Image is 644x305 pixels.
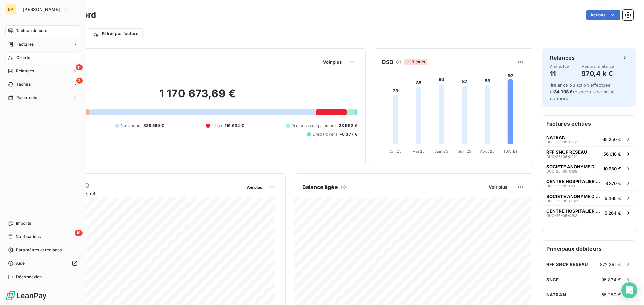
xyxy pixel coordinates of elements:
span: Imports [16,220,31,226]
span: Voir plus [246,185,262,190]
span: 2 [76,78,83,84]
a: Aide [5,258,80,269]
button: CENTRE HOSPITALIER DE [GEOGRAPHIC_DATA]DUC-25-05-01818 370 € [542,176,636,190]
span: CENTRE HOSPITALIER DE [GEOGRAPHIC_DATA] [546,208,602,214]
span: 116 632 € [225,123,244,129]
span: Litige [211,123,222,129]
span: CENTRE HOSPITALIER DE [GEOGRAPHIC_DATA] [546,179,603,184]
button: RFF SNCF RESEAUDUC-25-06-022156 018 € [542,146,636,161]
span: À effectuer [550,64,570,68]
h4: 970,4 k € [581,68,615,79]
span: 5 264 € [605,210,621,216]
span: 18 [75,230,83,236]
span: DUC-25-06-0221 [546,155,577,159]
span: Voir plus [323,59,342,65]
span: Crédit divers [312,131,337,137]
span: DUC-25-08-0052 [546,140,578,144]
button: Voir plus [244,184,264,190]
button: NATRANDUC-25-08-005265 250 € [542,132,636,146]
span: RFF SNCF RESEAU [546,262,588,267]
div: Open Intercom Messenger [621,282,637,298]
tspan: [DATE] [504,149,517,154]
span: DUC-25-06-0189 [546,169,577,173]
h2: 1 170 673,69 € [38,87,357,107]
h6: DSO [382,58,393,66]
tspan: Mai 25 [412,149,425,154]
tspan: Juil. 25 [458,149,471,154]
span: 1 [550,82,552,88]
span: DUC-25-05-0183 [546,214,577,218]
span: -6 377 € [340,131,357,137]
tspan: Juin 25 [435,149,448,154]
span: Non-échu [121,123,140,129]
div: DP [5,4,16,15]
span: NATRAN [546,292,566,297]
span: Promesse de paiement [291,123,336,129]
span: Clients [16,55,30,61]
span: Voir plus [489,184,507,190]
span: Factures [16,41,34,47]
span: Déconnexion [16,274,42,280]
span: Aide [16,260,25,266]
h6: Relances [550,54,575,62]
span: RFF SNCF RESEAU [546,149,587,155]
span: NATRAN [546,135,566,140]
span: 838 599 € [143,123,164,129]
button: Voir plus [487,184,509,190]
span: Chiffre d'affaires mensuel [38,190,241,197]
span: [PERSON_NAME] [23,7,60,12]
button: SOCIETE ANONYME D'HABITATIONS A LOYDUC-25-06-018910 930 € [542,161,636,176]
span: DUC-25-05-0181 [546,184,576,188]
span: 34 198 € [554,89,573,94]
h4: 11 [550,68,570,79]
span: 11 [76,64,83,70]
button: CENTRE HOSPITALIER DE [GEOGRAPHIC_DATA]DUC-25-05-01835 264 € [542,205,636,220]
span: Notifications [16,234,41,240]
span: SOCIETE ANONYME D'HABITATIONS A LOY [546,194,602,199]
h6: Balance âgée [302,183,338,191]
span: 10 930 € [603,166,621,171]
span: 56 018 € [603,151,621,157]
tspan: Avr. 25 [389,149,402,154]
span: relance ou action effectuée et relancés la semaine dernière. [550,82,615,101]
span: Relances [16,68,34,74]
span: Tâches [16,81,31,87]
button: Actions [586,10,620,20]
span: 95 834 € [601,277,621,282]
span: 65 250 € [602,137,621,142]
tspan: Août 25 [480,149,495,154]
span: DUC-25-08-0047 [546,199,578,203]
h6: Principaux débiteurs [542,241,636,257]
span: Montant à relancer [581,64,615,68]
span: Tableau de bord [16,28,47,34]
span: SOCIETE ANONYME D'HABITATIONS A LOY [546,164,601,169]
button: Voir plus [321,59,344,65]
span: 872 391 € [600,262,621,267]
span: 5 465 € [605,196,621,201]
span: Paramètres et réglages [16,247,62,253]
span: 28 968 € [339,123,357,129]
span: Paiements [16,95,37,101]
span: 65 250 € [601,292,621,297]
span: SNCF [546,277,559,282]
button: Filtrer par facture [88,28,143,39]
img: Logo LeanPay [5,290,47,301]
h6: Factures échues [542,116,636,132]
button: SOCIETE ANONYME D'HABITATIONS A LOYDUC-25-08-00475 465 € [542,190,636,205]
span: 9 jours [404,59,427,65]
span: 8 370 € [605,181,621,186]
